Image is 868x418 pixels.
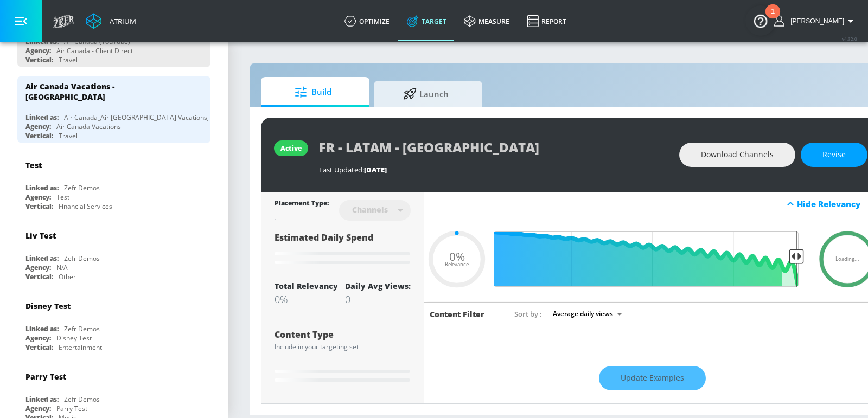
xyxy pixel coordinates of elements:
div: Air Canada Vacations - [GEOGRAPHIC_DATA] [25,81,193,102]
div: Other [59,272,76,281]
span: v 4.32.0 [842,36,857,42]
span: Revise [822,148,846,162]
div: Liv Test [25,230,56,241]
div: Test [56,192,69,202]
div: Atrium [105,16,136,26]
button: [PERSON_NAME] [774,15,857,28]
span: 0% [449,250,465,262]
div: Travel [59,131,78,140]
div: Average daily views [547,306,626,321]
div: Vertical: [25,202,53,211]
div: Zefr Demos [64,324,100,333]
div: Financial Services [59,202,112,211]
div: Estimated Daily Spend [275,231,411,268]
div: Content Type [275,330,411,339]
div: Parry Test [25,371,66,382]
span: Loading... [835,256,859,262]
div: Air Canada_Air [GEOGRAPHIC_DATA] Vacations_CAN_YouTube_DV360 [64,113,276,122]
div: Zefr Demos [64,395,100,404]
div: Disney TestLinked as:Zefr DemosAgency:Disney TestVertical:Entertainment [17,293,210,355]
div: Vertical: [25,343,53,352]
a: optimize [336,2,398,41]
div: N/A [56,263,68,272]
div: Disney Test [25,301,71,311]
div: Linked as: [25,113,59,122]
a: measure [455,2,518,41]
div: Agency: [25,263,51,272]
div: Air Canada Vacations [56,122,121,131]
div: Entertainment [59,343,102,352]
div: Vertical: [25,131,53,140]
div: 1 [771,11,775,25]
span: Relevance [445,262,469,267]
a: Report [518,2,575,41]
div: Linked as: [25,183,59,192]
div: Include in your targeting set [275,344,411,350]
div: active [280,144,302,153]
div: Air Canada Vacations - [GEOGRAPHIC_DATA]Linked as:Air Canada_Air [GEOGRAPHIC_DATA] Vacations_CAN_... [17,76,210,143]
div: Agency: [25,333,51,343]
div: Zefr Demos [64,254,100,263]
span: Build [272,79,354,105]
span: [DATE] [364,165,387,175]
div: Placement Type: [275,198,329,210]
button: Download Channels [679,143,795,167]
div: Air Canada - Client Direct [56,46,133,55]
span: Sort by [514,309,542,319]
div: Disney Test [56,333,92,343]
div: Channels [347,205,393,214]
div: TestLinked as:Zefr DemosAgency:TestVertical:Financial Services [17,152,210,214]
input: Final Threshold [500,231,804,287]
span: Estimated Daily Spend [275,231,373,243]
div: Test [25,160,42,170]
div: Vertical: [25,272,53,281]
div: 0 [345,293,411,306]
div: Vertical: [25,55,53,65]
div: Liv TestLinked as:Zefr DemosAgency:N/AVertical:Other [17,222,210,284]
div: Zefr Demos [64,183,100,192]
div: Agency: [25,46,51,55]
div: Parry Test [56,404,87,413]
div: Daily Avg Views: [345,281,411,291]
div: Linked as: [25,395,59,404]
div: Agency: [25,122,51,131]
a: Target [398,2,455,41]
div: Linked as: [25,324,59,333]
div: Travel [59,55,78,65]
button: Open Resource Center, 1 new notification [745,5,776,36]
div: Last Updated: [319,165,668,175]
div: Agency: [25,192,51,202]
a: Atrium [86,13,136,29]
h6: Content Filter [430,309,484,319]
div: Linked as: [25,254,59,263]
div: Total Relevancy [275,281,338,291]
span: Download Channels [701,148,774,162]
div: Agency: [25,404,51,413]
div: 0% [275,293,338,306]
span: Launch [385,81,467,107]
button: Revise [801,143,867,167]
span: login as: eugenia.kim@zefr.com [786,17,844,25]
